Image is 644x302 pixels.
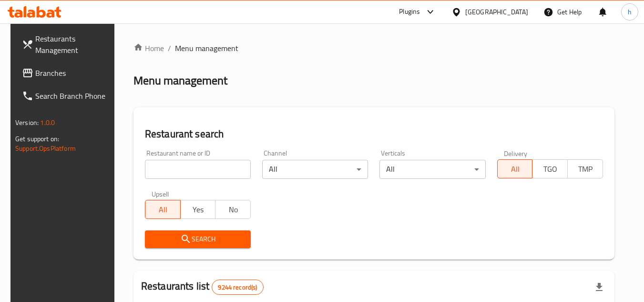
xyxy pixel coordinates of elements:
a: Branches [14,62,118,84]
button: TMP [567,159,603,178]
span: Restaurants Management [35,33,111,56]
a: Support.OpsPlatform [15,142,76,155]
span: All [501,162,529,176]
span: No [219,203,247,217]
span: All [149,203,177,217]
nav: breadcrumb [133,42,614,54]
label: Delivery [504,150,528,156]
li: / [168,42,171,54]
span: TGO [536,162,564,176]
button: All [145,200,181,219]
span: Search Branch Phone [35,90,111,102]
span: h [628,7,632,17]
div: All [262,160,368,179]
span: TMP [572,162,599,176]
h2: Restaurant search [145,127,603,141]
label: Upsell [152,190,169,197]
a: Search Branch Phone [14,84,118,107]
button: Yes [180,200,216,219]
div: Plugins [399,6,420,18]
span: 1.0.0 [40,116,55,129]
div: Total records count [212,280,263,295]
span: Version: [15,116,39,129]
div: Export file [588,276,611,299]
button: TGO [532,159,568,178]
button: Search [145,230,251,248]
span: 9244 record(s) [212,283,263,292]
span: Branches [35,67,111,79]
h2: Menu management [133,73,227,88]
span: Get support on: [15,133,59,145]
div: All [379,160,485,179]
a: Restaurants Management [14,27,118,62]
span: Yes [184,203,212,217]
a: Home [133,42,164,54]
input: Search for restaurant name or ID.. [145,160,251,179]
div: [GEOGRAPHIC_DATA] [465,7,528,17]
h2: Restaurants list [141,279,264,295]
button: All [497,159,533,178]
span: Menu management [175,42,238,54]
button: No [215,200,251,219]
span: Search [153,233,243,245]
